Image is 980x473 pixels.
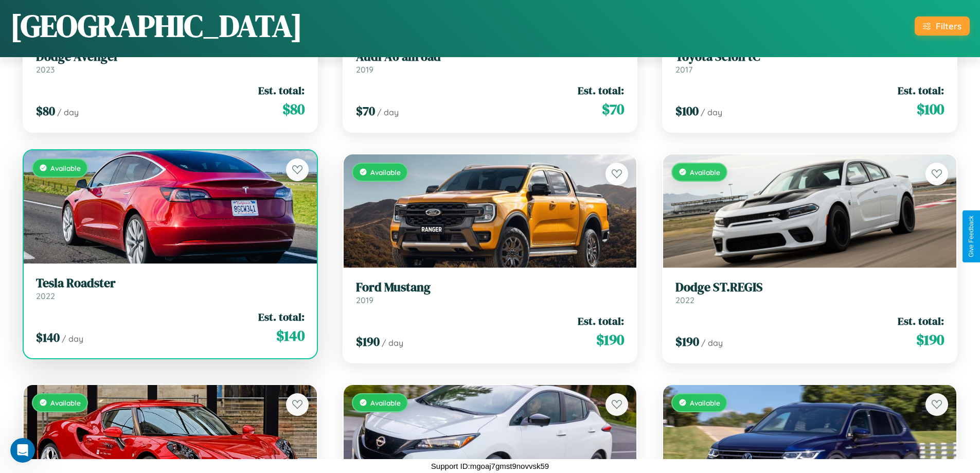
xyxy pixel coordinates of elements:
[602,99,624,119] span: $ 70
[382,338,403,348] span: / day
[50,164,81,172] span: Available
[936,21,961,31] div: Filters
[675,295,694,305] span: 2022
[356,49,625,75] a: Audi A6 allroad2019
[968,216,975,257] div: Give Feedback
[578,313,624,328] span: Est. total:
[10,438,35,463] iframe: Intercom live chat
[36,276,305,291] h3: Tesla Roadster
[675,49,944,64] h3: Toyota Scion tC
[898,313,944,328] span: Est. total:
[675,280,944,295] h3: Dodge ST.REGIS
[57,107,79,117] span: / day
[36,276,305,301] a: Tesla Roadster2022
[356,280,625,305] a: Ford Mustang2019
[356,333,380,350] span: $ 190
[675,64,692,75] span: 2017
[62,334,83,344] span: / day
[915,16,970,36] button: Filters
[276,325,305,346] span: $ 140
[50,398,81,407] span: Available
[916,329,944,350] span: $ 190
[898,83,944,98] span: Est. total:
[917,99,944,119] span: $ 100
[675,333,699,350] span: $ 190
[356,49,625,64] h3: Audi A6 allroad
[36,49,305,75] a: Dodge Avenger2023
[356,295,373,305] span: 2019
[675,280,944,305] a: Dodge ST.REGIS2022
[675,102,699,119] span: $ 100
[36,329,60,346] span: $ 140
[282,99,305,119] span: $ 80
[356,64,373,75] span: 2019
[596,329,624,350] span: $ 190
[370,168,401,177] span: Available
[690,398,720,407] span: Available
[258,309,305,324] span: Est. total:
[701,107,722,117] span: / day
[675,49,944,75] a: Toyota Scion tC2017
[431,459,549,473] p: Support ID: mgoaj7gmst9novvsk59
[36,102,55,119] span: $ 80
[690,168,720,177] span: Available
[356,102,375,119] span: $ 70
[370,398,401,407] span: Available
[10,5,302,47] h1: [GEOGRAPHIC_DATA]
[578,83,624,98] span: Est. total:
[356,280,625,295] h3: Ford Mustang
[36,64,55,75] span: 2023
[258,83,305,98] span: Est. total:
[701,338,723,348] span: / day
[377,107,399,117] span: / day
[36,291,55,301] span: 2022
[36,49,305,64] h3: Dodge Avenger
